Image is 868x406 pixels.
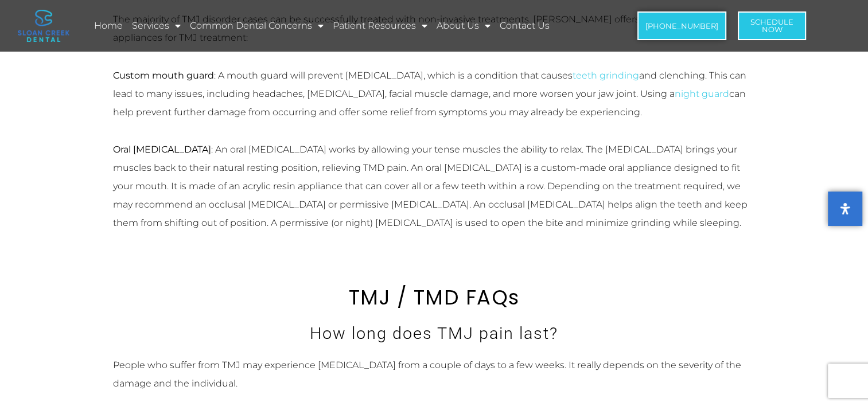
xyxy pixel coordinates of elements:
[738,11,806,40] a: ScheduleNow
[113,321,756,344] h3: How long does TMJ pain last?
[113,69,214,80] strong: Custom mouth guard
[113,140,756,232] p: : An oral [MEDICAL_DATA] works by allowing your tense muscles the ability to relax. The [MEDICAL_...
[498,13,551,39] a: Contact Us
[92,13,596,39] nav: Menu
[113,285,756,309] h2: TMJ / TMD FAQs
[331,13,429,39] a: Patient Resources
[113,66,756,121] p: : A mouth guard will prevent [MEDICAL_DATA], which is a condition that causes and clenching. This...
[828,192,862,226] button: Open Accessibility Panel
[637,11,726,40] a: [PHONE_NUMBER]
[130,13,182,39] a: Services
[188,13,325,39] a: Common Dental Concerns
[573,69,639,80] a: teeth grinding
[435,13,492,39] a: About Us
[92,13,124,39] a: Home
[645,22,718,30] span: [PHONE_NUMBER]
[113,143,211,154] strong: Oral [MEDICAL_DATA]
[675,88,729,99] a: night guard
[113,356,756,392] p: People who suffer from TMJ may experience [MEDICAL_DATA] from a couple of days to a few weeks. It...
[18,10,69,42] img: logo
[750,18,793,33] span: Schedule Now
